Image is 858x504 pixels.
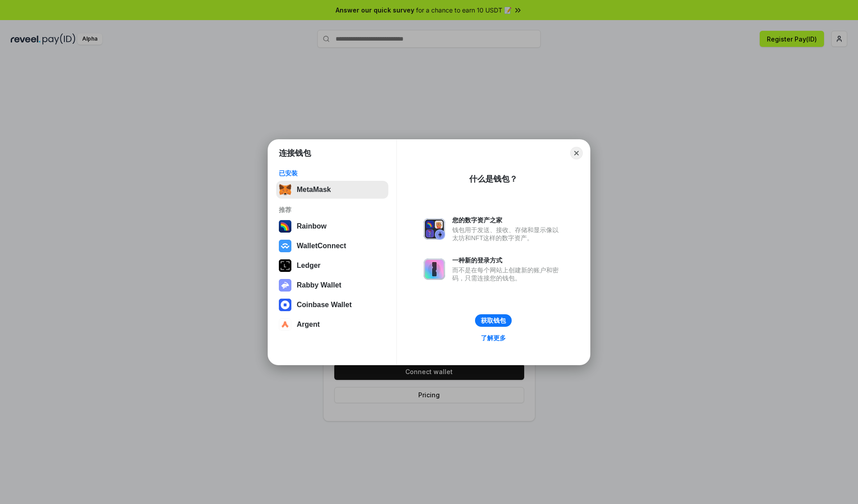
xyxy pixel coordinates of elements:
[297,301,352,309] div: Coinbase Wallet
[279,183,291,196] img: svg+xml,%3Csvg%20fill%3D%22none%22%20height%3D%2233%22%20viewBox%3D%220%200%2035%2033%22%20width%...
[279,220,291,233] img: svg+xml,%3Csvg%20width%3D%22120%22%20height%3D%22120%22%20viewBox%3D%220%200%20120%20120%22%20fil...
[452,266,563,282] div: 而不是在每个网站上创建新的账户和密码，只需连接您的钱包。
[279,259,291,272] img: svg+xml,%3Csvg%20xmlns%3D%22http%3A%2F%2Fwww.w3.org%2F2000%2Fsvg%22%20width%3D%2228%22%20height%3...
[276,237,388,255] button: WalletConnect
[279,299,291,311] img: svg+xml,%3Csvg%20width%3D%2228%22%20height%3D%2228%22%20viewBox%3D%220%200%2028%2028%22%20fill%3D...
[279,279,291,292] img: svg+xml,%3Csvg%20xmlns%3D%22http%3A%2F%2Fwww.w3.org%2F2000%2Fsvg%22%20fill%3D%22none%22%20viewBox...
[297,222,327,230] div: Rainbow
[424,218,445,240] img: svg+xml,%3Csvg%20xmlns%3D%22http%3A%2F%2Fwww.w3.org%2F2000%2Fsvg%22%20fill%3D%22none%22%20viewBox...
[297,281,341,289] div: Rabby Wallet
[276,316,388,333] button: Argent
[276,257,388,275] button: Ledger
[276,217,388,235] button: Rainbow
[279,148,311,158] h1: 连接钱包
[475,332,511,344] a: 了解更多
[297,186,331,194] div: MetaMask
[297,262,320,270] div: Ledger
[469,174,517,184] div: 什么是钱包？
[279,240,291,252] img: svg+xml,%3Csvg%20width%3D%2228%22%20height%3D%2228%22%20viewBox%3D%220%200%2028%2028%22%20fill%3D...
[452,256,563,264] div: 一种新的登录方式
[475,314,512,327] button: 获取钱包
[279,206,386,214] div: 推荐
[297,321,320,329] div: Argent
[276,276,388,294] button: Rabby Wallet
[570,147,583,159] button: Close
[452,216,563,224] div: 您的数字资产之家
[297,242,346,250] div: WalletConnect
[481,334,506,342] div: 了解更多
[276,296,388,314] button: Coinbase Wallet
[279,169,386,177] div: 已安装
[279,318,291,331] img: svg+xml,%3Csvg%20width%3D%2228%22%20height%3D%2228%22%20viewBox%3D%220%200%2028%2028%22%20fill%3D...
[452,226,563,242] div: 钱包用于发送、接收、存储和显示像以太坊和NFT这样的数字资产。
[481,317,506,325] div: 获取钱包
[424,258,445,280] img: svg+xml,%3Csvg%20xmlns%3D%22http%3A%2F%2Fwww.w3.org%2F2000%2Fsvg%22%20fill%3D%22none%22%20viewBox...
[276,181,388,199] button: MetaMask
